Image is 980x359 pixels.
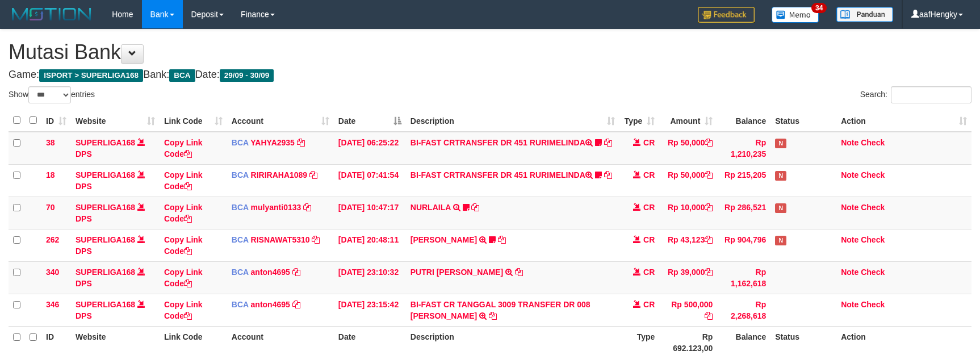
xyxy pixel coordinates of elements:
[659,261,717,294] td: Rp 39,000
[232,300,249,309] span: BCA
[160,110,227,132] th: Link Code: activate to sort column ascending
[312,235,320,244] a: Copy RISNAWAT5310 to clipboard
[71,164,160,197] td: DPS
[772,7,819,23] img: Button%20Memo.svg
[292,300,300,309] a: Copy anton4695 to clipboard
[9,86,95,103] label: Show entries
[251,300,290,309] a: anton4695
[705,268,713,277] a: Copy Rp 39,000 to clipboard
[76,235,135,244] a: SUPERLIGA168
[705,203,713,212] a: Copy Rp 10,000 to clipboard
[643,203,655,212] span: CR
[643,235,655,244] span: CR
[659,294,717,326] td: Rp 500,000
[406,164,620,197] td: BI-FAST CRTRANSFER DR 451 RURIMELINDA
[71,110,160,132] th: Website: activate to sort column ascending
[411,235,477,244] a: [PERSON_NAME]
[220,69,274,82] span: 29/09 - 30/09
[46,170,55,179] span: 18
[334,164,406,197] td: [DATE] 07:41:54
[334,261,406,294] td: [DATE] 23:10:32
[406,326,620,358] th: Description
[717,110,770,132] th: Balance
[471,203,479,212] a: Copy NURLAILA to clipboard
[717,197,770,229] td: Rp 286,521
[46,300,59,309] span: 346
[411,203,451,212] a: NURLAILA
[705,170,713,179] a: Copy Rp 50,000 to clipboard
[164,203,203,223] a: Copy Link Code
[841,203,858,212] a: Note
[46,268,59,277] span: 340
[717,229,770,261] td: Rp 904,796
[841,300,858,309] a: Note
[775,139,786,148] span: Has Note
[41,326,71,358] th: ID
[250,138,295,147] a: YAHYA2935
[28,86,71,103] select: Showentries
[251,170,308,179] a: RIRIRAHA1089
[498,235,506,244] a: Copy YOSI EFENDI to clipboard
[251,235,310,244] a: RISNAWAT5310
[659,110,717,132] th: Amount: activate to sort column ascending
[489,311,497,320] a: Copy BI-FAST CR TANGGAL 3009 TRANSFER DR 008 ALWAN MUSTAJIB to clipboard
[41,110,71,132] th: ID: activate to sort column ascending
[71,132,160,165] td: DPS
[861,203,885,212] a: Check
[9,69,971,81] h4: Game: Bank: Date:
[643,300,655,309] span: CR
[71,294,160,326] td: DPS
[169,69,195,82] span: BCA
[841,138,858,147] a: Note
[39,69,143,82] span: ISPORT > SUPERLIGA168
[334,229,406,261] td: [DATE] 20:48:11
[292,268,300,277] a: Copy anton4695 to clipboard
[861,138,885,147] a: Check
[861,170,885,179] a: Check
[717,326,770,358] th: Balance
[643,170,655,179] span: CR
[71,229,160,261] td: DPS
[515,268,523,277] a: Copy PUTRI ADININGSIH to clipboard
[232,235,249,244] span: BCA
[619,326,659,358] th: Type
[775,236,786,245] span: Has Note
[717,261,770,294] td: Rp 1,162,618
[46,203,55,212] span: 70
[770,110,836,132] th: Status
[659,326,717,358] th: Rp 692.123,00
[717,132,770,165] td: Rp 1,210,235
[309,170,317,179] a: Copy RIRIRAHA1089 to clipboard
[841,268,858,277] a: Note
[76,203,135,212] a: SUPERLIGA168
[643,138,655,147] span: CR
[9,41,971,64] h1: Mutasi Bank
[604,138,612,147] a: Copy BI-FAST CRTRANSFER DR 451 RURIMELINDA to clipboard
[334,110,406,132] th: Date: activate to sort column descending
[46,138,55,147] span: 38
[659,197,717,229] td: Rp 10,000
[334,197,406,229] td: [DATE] 10:47:17
[836,110,971,132] th: Action: activate to sort column ascending
[770,326,836,358] th: Status
[334,294,406,326] td: [DATE] 23:15:42
[164,300,203,320] a: Copy Link Code
[160,326,227,358] th: Link Code
[164,235,203,256] a: Copy Link Code
[717,294,770,326] td: Rp 2,268,618
[705,311,713,320] a: Copy Rp 500,000 to clipboard
[698,7,755,23] img: Feedback.jpg
[836,326,971,358] th: Action
[297,138,305,147] a: Copy YAHYA2935 to clipboard
[232,170,249,179] span: BCA
[775,171,786,181] span: Has Note
[775,203,786,213] span: Has Note
[76,300,135,309] a: SUPERLIGA168
[841,235,858,244] a: Note
[251,203,301,212] a: mulyanti0133
[232,138,249,147] span: BCA
[46,235,59,244] span: 262
[659,229,717,261] td: Rp 43,123
[71,261,160,294] td: DPS
[411,300,590,320] a: BI-FAST CR TANGGAL 3009 TRANSFER DR 008 [PERSON_NAME]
